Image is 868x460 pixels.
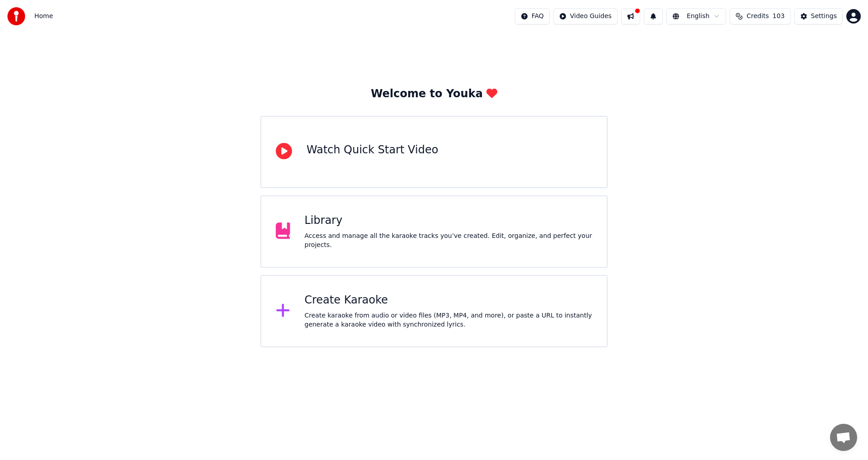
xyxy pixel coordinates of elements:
[746,12,769,21] span: Credits
[307,143,438,157] div: Watch Quick Start Video
[305,232,593,250] div: Access and manage all the karaoke tracks you’ve created. Edit, organize, and perfect your projects.
[773,12,785,21] span: 103
[830,424,857,451] div: 채팅 열기
[305,293,593,308] div: Create Karaoke
[34,12,53,21] nav: breadcrumb
[553,8,618,24] button: Video Guides
[305,213,593,228] div: Library
[7,7,25,25] img: youka
[371,87,497,101] div: Welcome to Youka
[794,8,843,24] button: Settings
[515,8,550,24] button: FAQ
[811,12,837,21] div: Settings
[305,311,593,329] div: Create karaoke from audio or video files (MP3, MP4, and more), or paste a URL to instantly genera...
[730,8,790,24] button: Credits103
[34,12,53,21] span: Home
